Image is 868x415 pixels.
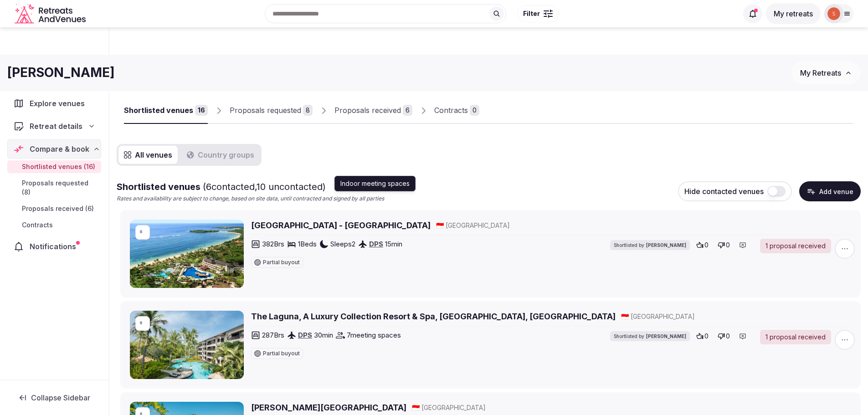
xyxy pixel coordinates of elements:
[421,403,486,412] span: [GEOGRAPHIC_DATA]
[799,181,861,201] button: Add venue
[22,162,95,171] span: Shortlisted venues (16)
[766,9,821,18] a: My retreats
[760,330,831,344] a: 1 proposal received
[470,105,479,116] div: 0
[766,3,821,24] button: My retreats
[124,97,208,124] a: Shortlisted venues16
[800,68,841,77] span: My Retreats
[715,239,733,251] button: 0
[7,202,101,215] a: Proposals received (6)
[412,404,420,411] span: 🇮🇩
[827,7,840,20] img: stefanie.just
[31,393,90,402] span: Collapse Sidebar
[22,179,98,197] span: Proposals requested (8)
[7,237,101,256] a: Notifications
[195,105,208,116] div: 16
[298,239,317,249] span: 1 Beds
[130,311,244,379] img: The Laguna, A Luxury Collection Resort & Spa, Nusa Dua, Bali
[693,330,711,343] button: 0
[130,220,244,288] img: Nusa Dua Beach Hotel & Spa - Bali
[631,312,695,321] span: [GEOGRAPHIC_DATA]
[251,402,406,413] a: [PERSON_NAME][GEOGRAPHIC_DATA]
[385,239,402,249] span: 15 min
[30,241,80,252] span: Notifications
[263,260,300,265] span: Partial buyout
[251,220,431,231] a: [GEOGRAPHIC_DATA] - [GEOGRAPHIC_DATA]
[15,4,87,24] svg: Retreats and Venues company logo
[7,94,101,113] a: Explore venues
[230,105,301,116] div: Proposals requested
[30,121,82,132] span: Retreat details
[704,241,709,250] span: 0
[314,330,333,340] span: 30 min
[610,240,690,250] div: Shortlisted by
[621,313,629,320] span: 🇮🇩
[715,330,733,343] button: 0
[412,403,420,412] button: 🇮🇩
[7,160,101,173] a: Shortlisted venues (16)
[262,330,284,340] span: 287 Brs
[7,64,115,82] h1: [PERSON_NAME]
[646,333,686,339] span: [PERSON_NAME]
[760,239,831,253] a: 1 proposal received
[340,179,410,188] p: Indoor meeting spaces
[15,4,87,24] a: Visit the homepage
[22,204,94,213] span: Proposals received (6)
[436,221,444,230] button: 🇮🇩
[262,239,284,249] span: 382 Brs
[646,242,686,248] span: [PERSON_NAME]
[334,97,412,124] a: Proposals received6
[7,177,101,199] a: Proposals requested (8)
[347,330,401,340] span: 7 meeting spaces
[434,97,479,124] a: Contracts0
[684,187,764,196] span: Hide contacted venues
[251,311,616,322] a: The Laguna, A Luxury Collection Resort & Spa, [GEOGRAPHIC_DATA], [GEOGRAPHIC_DATA]
[517,5,559,22] button: Filter
[610,331,690,341] div: Shortlisted by
[446,221,510,230] span: [GEOGRAPHIC_DATA]
[330,239,355,249] span: Sleeps 2
[298,331,312,339] a: DPS
[369,240,383,248] a: DPS
[523,9,540,18] span: Filter
[303,105,313,116] div: 8
[181,146,260,164] button: Country groups
[436,221,444,229] span: 🇮🇩
[791,61,861,84] button: My Retreats
[203,181,326,192] span: ( 6 contacted, 10 uncontacted)
[230,97,313,124] a: Proposals requested8
[434,105,468,116] div: Contracts
[726,241,730,250] span: 0
[726,332,730,341] span: 0
[22,220,53,230] span: Contracts
[263,351,300,356] span: Partial buyout
[403,105,412,116] div: 6
[621,312,629,321] button: 🇮🇩
[7,388,101,408] button: Collapse Sidebar
[117,195,384,203] p: Rates and availability are subject to change, based on site data, until contracted and signed by ...
[7,219,101,231] a: Contracts
[117,181,326,192] span: Shortlisted venues
[693,239,711,251] button: 0
[118,146,178,164] button: All venues
[30,143,89,154] span: Compare & book
[704,332,709,341] span: 0
[30,98,88,109] span: Explore venues
[334,105,401,116] div: Proposals received
[124,105,193,116] div: Shortlisted venues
